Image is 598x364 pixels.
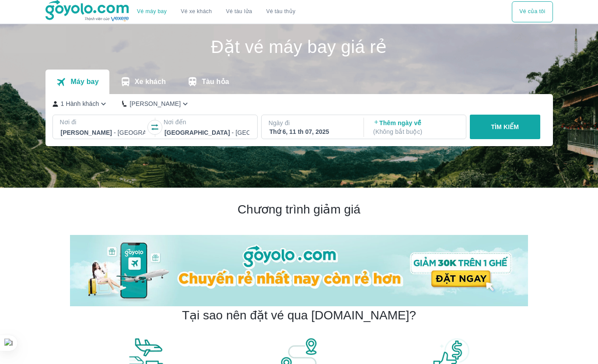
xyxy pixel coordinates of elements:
p: ( Không bắt buộc ) [373,127,458,136]
img: banner-home [70,235,528,306]
a: Vé xe khách [181,8,212,15]
button: Vé của tôi [512,1,553,22]
button: TÌM KIẾM [470,115,540,139]
p: Tàu hỏa [202,77,229,86]
h1: Đặt vé máy bay giá rẻ [45,38,553,56]
p: Nơi đến [164,118,250,126]
a: Vé tàu lửa [219,1,259,22]
p: Ngày đi [269,119,355,127]
h2: Chương trình giảm giá [70,202,528,217]
p: TÌM KIẾM [491,122,519,131]
h2: Tại sao nên đặt vé qua [DOMAIN_NAME]? [182,308,416,323]
p: 1 Hành khách [61,99,99,108]
button: [PERSON_NAME] [122,99,190,108]
div: transportation tabs [45,70,240,94]
p: Máy bay [70,77,98,86]
p: Nơi đi [60,118,147,126]
p: [PERSON_NAME] [129,99,181,108]
div: choose transportation mode [130,1,302,22]
button: Vé tàu thủy [259,1,302,22]
div: choose transportation mode [512,1,553,22]
p: Xe khách [135,77,166,86]
div: Thứ 6, 11 th 07, 2025 [269,127,354,136]
button: 1 Hành khách [52,99,108,108]
a: Vé máy bay [137,8,167,15]
p: Thêm ngày về [373,119,458,136]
